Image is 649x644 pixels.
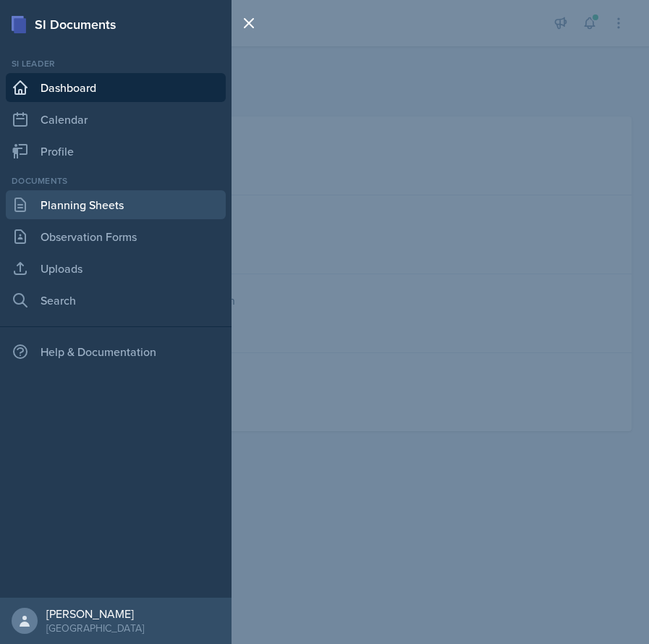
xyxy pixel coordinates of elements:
a: Calendar [6,105,226,134]
div: [PERSON_NAME] [46,606,144,621]
a: Observation Forms [6,222,226,251]
div: Help & Documentation [6,337,226,366]
a: Search [6,286,226,315]
div: Documents [6,174,226,187]
a: Uploads [6,254,226,283]
a: Profile [6,137,226,166]
div: Si leader [6,57,226,70]
a: Dashboard [6,73,226,102]
a: Planning Sheets [6,190,226,219]
div: [GEOGRAPHIC_DATA] [46,621,144,635]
